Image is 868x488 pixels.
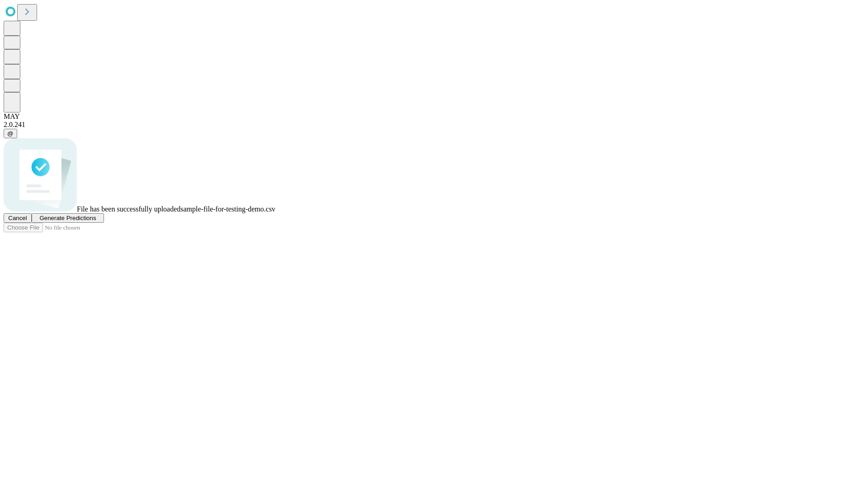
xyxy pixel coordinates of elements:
span: File has been successfully uploaded [77,205,180,213]
div: 2.0.241 [4,121,864,129]
span: Generate Predictions [39,215,96,221]
button: Generate Predictions [32,213,104,223]
div: MAY [4,113,864,121]
span: sample-file-for-testing-demo.csv [180,205,275,213]
span: @ [7,130,14,137]
span: Cancel [8,215,27,221]
button: Cancel [4,213,32,223]
button: @ [4,129,17,138]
